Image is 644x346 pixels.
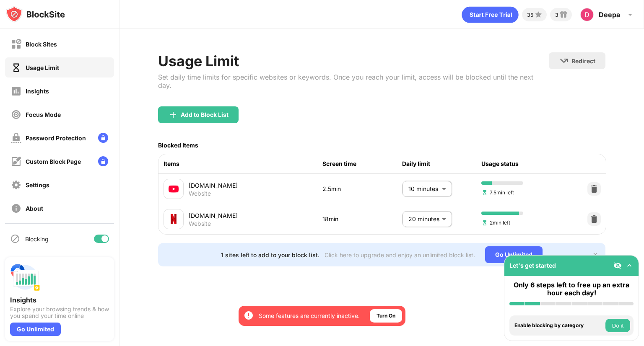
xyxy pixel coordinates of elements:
[11,62,21,73] img: time-usage-on.svg
[558,10,569,20] img: reward-small.svg
[26,181,49,188] div: Settings
[481,159,561,168] div: Usage status
[11,180,21,190] img: settings-off.svg
[26,158,81,165] div: Custom Block Page
[322,214,402,224] div: 18min
[402,159,482,168] div: Daily limit
[322,159,402,168] div: Screen time
[408,214,439,224] p: 20 minutes
[514,323,603,328] div: Enable blocking by category
[158,142,198,149] div: Blocked Items
[408,184,439,194] p: 10 minutes
[11,133,21,143] img: password-protection-off.svg
[11,203,21,214] img: about-off.svg
[10,296,109,304] div: Insights
[481,219,488,226] img: hourglass-set.svg
[555,12,558,18] div: 3
[169,214,179,224] img: favicons
[580,8,594,21] img: ACg8ocISR193_6RjLpbvgfIXaruqeP2c5XqeAzxdAfJvMKH_xq1M11c=s96-c
[509,262,556,269] div: Let's get started
[481,189,488,196] img: hourglass-set.svg
[26,205,43,212] div: About
[98,156,108,166] img: lock-menu.svg
[605,319,630,332] button: Do it
[462,6,519,23] div: animation
[625,261,634,270] img: omni-setup-toggle.svg
[26,111,61,118] div: Focus Mode
[377,312,395,320] div: Turn On
[10,262,40,292] img: push-insights.svg
[599,10,620,19] div: Deepa
[26,64,59,71] div: Usage Limit
[481,219,510,227] span: 2min left
[533,10,543,20] img: points-small.svg
[325,251,475,258] div: Click here to upgrade and enjoy an unlimited block list.
[10,306,109,319] div: Explore your browsing trends & how you spend your time online
[26,88,49,95] div: Insights
[164,159,322,168] div: Items
[322,184,402,194] div: 2.5min
[11,156,21,167] img: customize-block-page-off.svg
[189,181,322,190] div: [DOMAIN_NAME]
[11,39,21,49] img: block-off.svg
[181,111,229,118] div: Add to Block List
[25,235,49,243] div: Blocking
[11,86,21,96] img: insights-off.svg
[6,6,65,23] img: logo-blocksite.svg
[613,261,622,270] img: eye-not-visible.svg
[158,52,549,70] div: Usage Limit
[169,184,179,194] img: favicons
[485,246,543,263] div: Go Unlimited
[509,281,634,297] div: Only 6 steps left to free up an extra hour each day!
[98,133,108,143] img: lock-menu.svg
[26,134,86,142] div: Password Protection
[571,57,595,65] div: Redirect
[26,41,57,48] div: Block Sites
[527,12,533,18] div: 35
[189,190,211,197] div: Website
[481,188,514,196] span: 7.5min left
[189,211,322,220] div: [DOMAIN_NAME]
[11,109,21,120] img: focus-off.svg
[221,251,319,258] div: 1 sites left to add to your block list.
[189,220,211,227] div: Website
[244,310,254,320] img: error-circle-white.svg
[10,323,61,336] div: Go Unlimited
[592,251,599,258] img: x-button.svg
[10,234,20,244] img: blocking-icon.svg
[158,73,549,90] div: Set daily time limits for specific websites or keywords. Once you reach your limit, access will b...
[259,312,360,320] div: Some features are currently inactive.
